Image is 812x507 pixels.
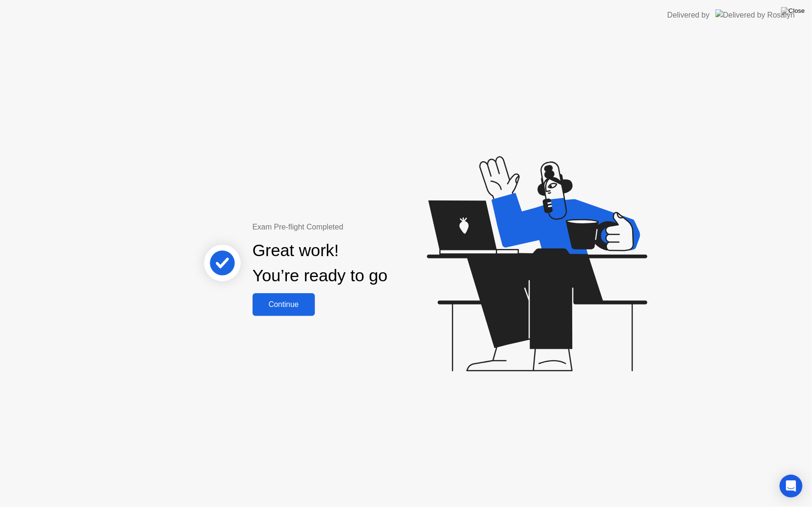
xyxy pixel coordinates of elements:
[253,221,449,233] div: Exam Pre-flight Completed
[781,7,805,15] img: Close
[780,475,802,497] div: Open Intercom Messenger
[255,300,312,309] div: Continue
[667,10,710,21] div: Delivered by
[253,293,315,316] button: Continue
[253,238,388,288] div: Great work! You’re ready to go
[715,10,795,20] img: Delivered by Rosalyn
